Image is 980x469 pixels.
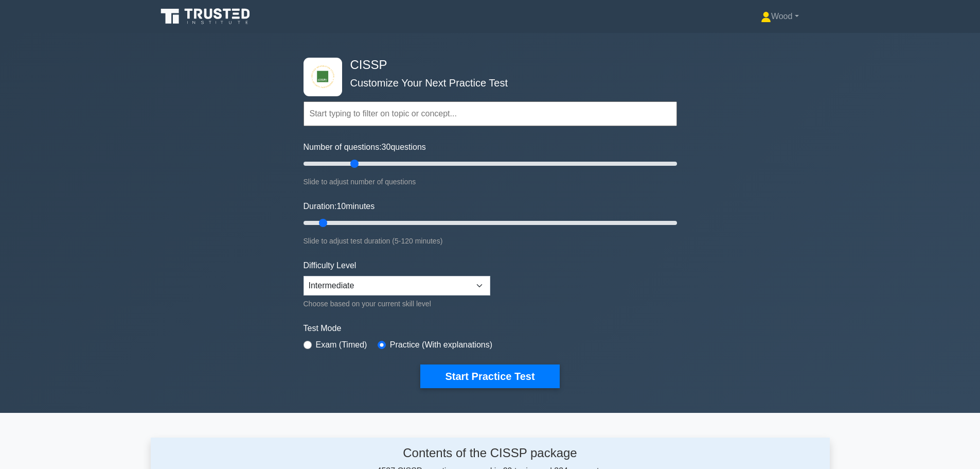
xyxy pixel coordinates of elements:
[304,322,677,335] label: Test Mode
[304,259,357,272] label: Difficulty Level
[304,141,426,153] label: Number of questions: questions
[304,101,677,126] input: Start typing to filter on topic or concept...
[304,235,677,247] div: Slide to adjust test duration (5-120 minutes)
[382,143,391,151] span: 30
[336,202,346,211] span: 10
[390,339,492,351] label: Practice (With explanations)
[346,58,627,73] h4: CISSP
[248,446,733,461] h4: Contents of the CISSP package
[304,176,677,188] div: Slide to adjust number of questions
[420,364,559,388] button: Start Practice Test
[736,6,824,27] a: Wood
[304,200,375,213] label: Duration: minutes
[316,339,367,351] label: Exam (Timed)
[304,298,490,310] div: Choose based on your current skill level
